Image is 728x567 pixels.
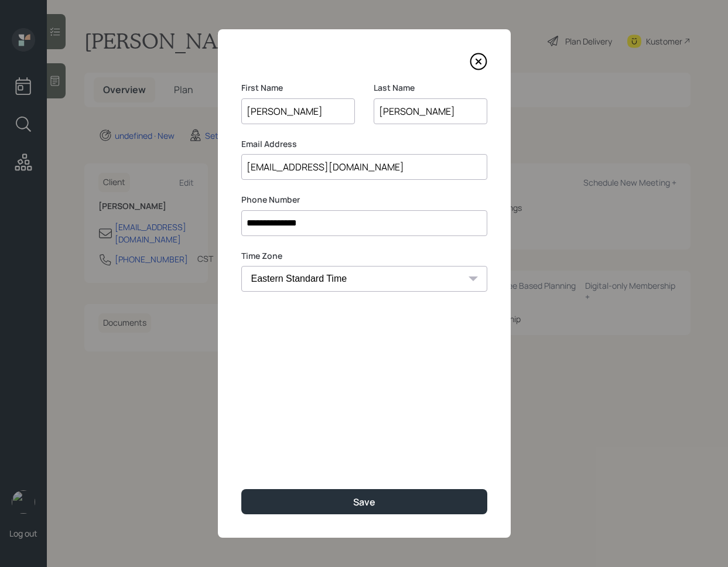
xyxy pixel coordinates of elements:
button: Save [241,489,487,514]
div: Save [353,496,375,508]
label: Phone Number [241,194,487,206]
label: Time Zone [241,250,487,262]
label: First Name [241,82,355,94]
label: Last Name [374,82,487,94]
label: Email Address [241,138,487,150]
